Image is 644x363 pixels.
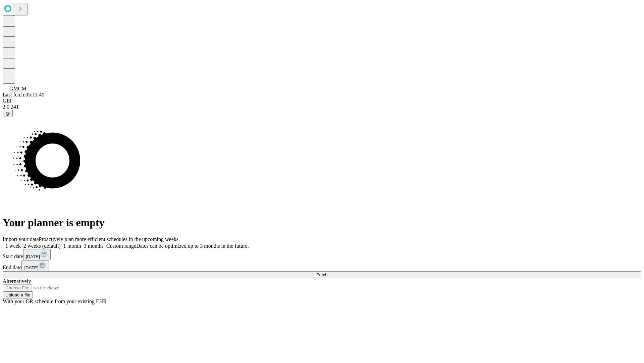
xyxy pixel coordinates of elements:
[3,98,641,104] div: GEI
[3,92,44,97] span: Last fetch: 05:11:49
[5,243,21,249] span: 1 week
[3,298,107,304] span: With your OR schedule from your existing EHR
[3,104,641,110] div: 2.0.241
[63,243,81,249] span: 1 month
[23,249,51,260] button: [DATE]
[3,291,33,298] button: Upload a file
[9,86,26,91] span: GMCM
[3,110,13,117] button: @
[106,243,136,249] span: Custom range
[26,254,40,259] span: [DATE]
[3,216,641,229] h1: Your planner is empty
[24,265,38,270] span: [DATE]
[21,260,49,271] button: [DATE]
[3,249,641,260] div: Start date
[5,111,10,116] span: @
[3,260,641,271] div: End date
[3,236,39,242] span: Import your data
[136,243,249,249] span: Dates can be optimized up to 3 months in the future.
[39,236,180,242] span: Proactively plan more efficient schedules in the upcoming weeks.
[84,243,104,249] span: 3 months
[3,271,641,278] button: Fetch
[23,243,61,249] span: 2 weeks (default)
[3,278,31,284] span: Alternatively
[316,272,327,277] span: Fetch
